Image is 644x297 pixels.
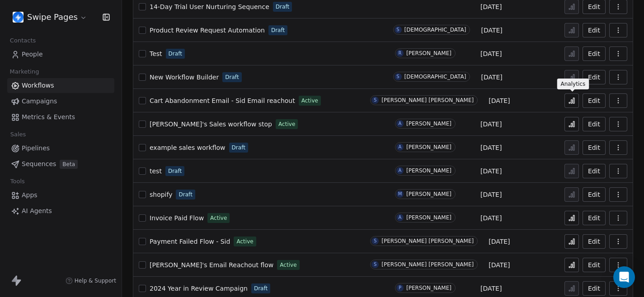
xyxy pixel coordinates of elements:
span: Marketing [6,65,43,79]
a: Edit [583,140,606,155]
div: R [399,50,402,57]
span: Payment Failed Flow - Sid [150,238,230,245]
div: [PERSON_NAME] [406,50,451,56]
a: AI Agents [7,204,114,218]
div: A [399,214,402,221]
a: [PERSON_NAME]'s Sales workflow stop [150,120,272,129]
span: Product Review Request Automation [150,27,265,34]
div: A [399,120,402,127]
a: Payment Failed Flow - Sid [150,237,230,246]
span: Active [210,214,227,222]
span: [PERSON_NAME]'s Email Reachout flow [150,261,273,269]
span: Draft [271,26,285,34]
a: Pipelines [7,141,114,156]
span: [DATE] [480,190,502,199]
div: [PERSON_NAME] [PERSON_NAME] [381,238,474,244]
a: test [150,167,162,176]
span: [DATE] [480,2,502,11]
button: Edit [583,23,606,37]
span: Active [236,237,253,246]
a: New Workflow Builder [150,73,219,82]
img: user_01J93QE9VH11XXZQZDP4TWZEES.jpg [13,12,24,23]
a: Test [150,49,162,58]
a: Campaigns [7,94,114,109]
a: SequencesBeta [7,157,114,172]
button: Edit [583,211,606,225]
span: Invoice Paid Flow [150,214,204,222]
a: example sales workflow [150,143,226,152]
p: Analytics [561,80,586,88]
a: Apps [7,188,114,203]
span: [DATE] [480,213,502,223]
span: Beta [60,160,78,169]
div: S [374,261,376,268]
span: Active [301,97,318,105]
div: S [396,73,399,80]
span: Draft [168,167,182,175]
span: Sales [6,128,30,141]
span: Tools [6,175,28,188]
button: Edit [583,46,606,61]
span: [DATE] [489,237,510,246]
div: [PERSON_NAME] [406,167,451,174]
span: example sales workflow [150,144,226,151]
span: Contacts [6,34,40,47]
span: Campaigns [22,97,57,106]
div: [PERSON_NAME] [406,144,451,150]
span: AI Agents [22,206,52,216]
a: Edit [583,258,606,272]
a: People [7,47,114,62]
a: Invoice Paid Flow [150,213,204,223]
a: 2024 Year in Review Campaign [150,284,248,293]
span: Apps [22,190,38,200]
span: [PERSON_NAME]'s Sales workflow stop [150,121,272,128]
a: Cart Abandonment Email - Sid Email reachout [150,96,295,105]
a: Workflows [7,78,114,93]
div: [PERSON_NAME] [406,191,451,197]
span: Test [150,50,162,57]
div: [PERSON_NAME] [406,214,451,221]
a: shopify [150,190,172,199]
span: [DATE] [481,73,502,82]
span: [DATE] [480,284,502,293]
span: [DATE] [480,143,502,152]
button: Edit [583,234,606,249]
a: Help & Support [66,277,116,284]
button: Edit [583,70,606,84]
span: Draft [169,50,182,58]
button: Swipe Pages [11,9,89,25]
span: 2024 Year in Review Campaign [150,285,248,292]
button: Edit [583,93,606,108]
div: P [399,284,401,292]
span: Active [280,261,296,269]
span: Sequences [22,159,56,169]
div: M [398,190,402,198]
span: Pipelines [22,144,50,153]
span: Swipe Pages [27,11,78,23]
a: Product Review Request Automation [150,26,265,35]
button: Edit [583,281,606,296]
div: A [399,144,402,151]
a: 14-Day Trial User Nurturing Sequence [150,2,269,11]
a: [PERSON_NAME]'s Email Reachout flow [150,260,273,269]
div: [PERSON_NAME] [PERSON_NAME] [381,261,474,268]
button: Edit [583,187,606,202]
div: [DEMOGRAPHIC_DATA] [404,74,466,80]
span: Draft [225,73,239,81]
div: [PERSON_NAME] [406,285,451,291]
span: 14-Day Trial User Nurturing Sequence [150,3,269,10]
a: Metrics & Events [7,110,114,125]
span: [DATE] [480,49,502,58]
button: Edit [583,164,606,178]
button: Edit [583,117,606,131]
span: [DATE] [489,260,510,269]
span: test [150,167,162,175]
